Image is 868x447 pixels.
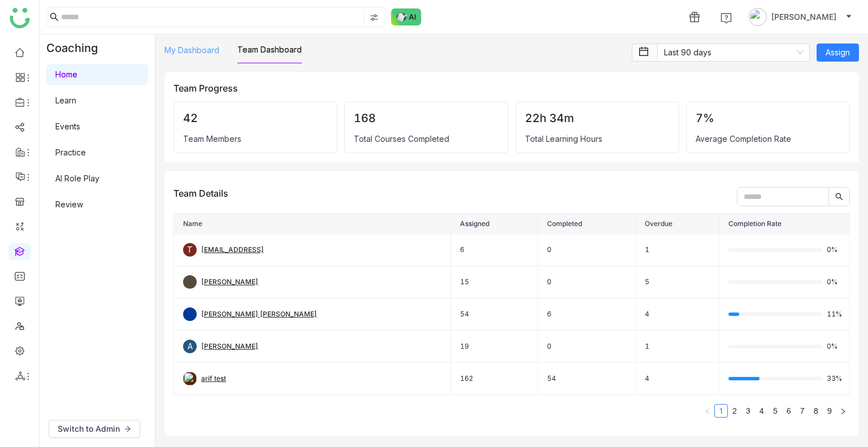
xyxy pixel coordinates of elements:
[636,331,720,363] td: 1
[538,298,635,331] td: 6
[696,134,840,144] div: Average Completion Rate
[728,405,741,417] a: 2
[636,234,720,266] td: 1
[391,8,422,25] img: ask-buddy-normal.svg
[183,275,197,289] img: 684fd8469a55a50394c15cc7
[827,375,840,382] span: 33%
[525,134,670,144] div: Total Learning Hours
[201,245,264,255] div: [EMAIL_ADDRESS]
[836,404,850,418] button: Next Page
[55,96,76,105] a: Learn
[728,404,741,418] li: 2
[741,404,755,418] li: 3
[183,372,197,385] img: 684abccfde261c4b36a4c026
[201,374,226,384] div: arif test
[771,11,836,23] span: [PERSON_NAME]
[756,405,768,417] a: 4
[715,405,727,417] a: 1
[783,405,795,417] a: 6
[538,331,635,363] td: 0
[538,266,635,298] td: 0
[525,111,670,125] div: 22h 34m
[827,311,840,318] span: 11%
[183,111,328,125] div: 42
[538,214,635,234] th: Completed
[796,404,809,418] li: 7
[451,214,538,234] th: Assigned
[796,405,809,417] a: 7
[451,331,538,363] td: 19
[451,363,538,395] td: 162
[55,199,83,209] a: Review
[742,405,754,417] a: 3
[173,81,238,95] div: Team Progress
[749,8,767,26] img: avatar
[721,12,732,24] img: help.svg
[827,343,840,350] span: 0%
[826,46,850,59] span: Assign
[188,340,193,353] span: A
[55,121,80,131] a: Events
[370,13,379,22] img: search-type.svg
[701,404,714,418] button: Previous Page
[183,307,197,321] img: 684a9b57de261c4b36a3d29f
[201,277,258,288] div: [PERSON_NAME]
[55,70,77,79] a: Home
[827,279,840,285] span: 0%
[719,214,850,234] th: Completion Rate
[187,243,193,257] span: T
[636,363,720,395] td: 4
[40,34,115,62] div: Coaching
[354,134,498,144] div: Total Courses Completed
[164,45,219,55] a: My Dashboard
[10,8,30,28] img: logo
[201,341,258,352] div: [PERSON_NAME]
[49,420,140,438] button: Switch to Admin
[823,404,836,418] li: 9
[354,111,498,125] div: 168
[183,134,328,144] div: Team Members
[817,44,859,62] button: Assign
[636,266,720,298] td: 5
[769,405,782,417] a: 5
[55,147,86,157] a: Practice
[451,266,538,298] td: 15
[747,8,854,26] button: [PERSON_NAME]
[173,186,228,200] div: Team Details
[174,214,451,234] th: Name
[714,404,728,418] li: 1
[451,298,538,331] td: 54
[769,404,782,418] li: 5
[809,404,823,418] li: 8
[664,44,803,61] nz-select-item: Last 90 days
[237,45,302,54] a: Team Dashboard
[201,309,317,320] div: [PERSON_NAME] [PERSON_NAME]
[636,214,720,234] th: Overdue
[782,404,796,418] li: 6
[823,405,836,417] a: 9
[538,234,635,266] td: 0
[58,423,120,435] span: Switch to Admin
[755,404,769,418] li: 4
[538,363,635,395] td: 54
[810,405,822,417] a: 8
[827,246,840,253] span: 0%
[451,234,538,266] td: 6
[636,298,720,331] td: 4
[55,173,99,183] a: AI Role Play
[696,111,840,125] div: 7%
